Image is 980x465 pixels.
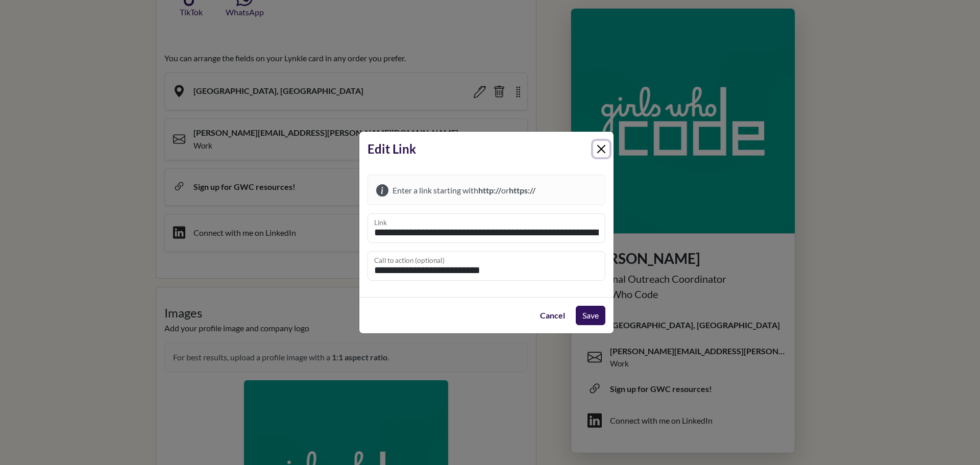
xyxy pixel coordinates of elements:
[533,306,572,325] button: Cancel
[393,185,535,195] span: Enter a link starting with or
[367,141,416,156] strong: Edit Link
[478,185,501,195] strong: http://
[576,306,605,325] button: Save
[593,141,609,157] button: Close
[509,185,535,195] strong: https://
